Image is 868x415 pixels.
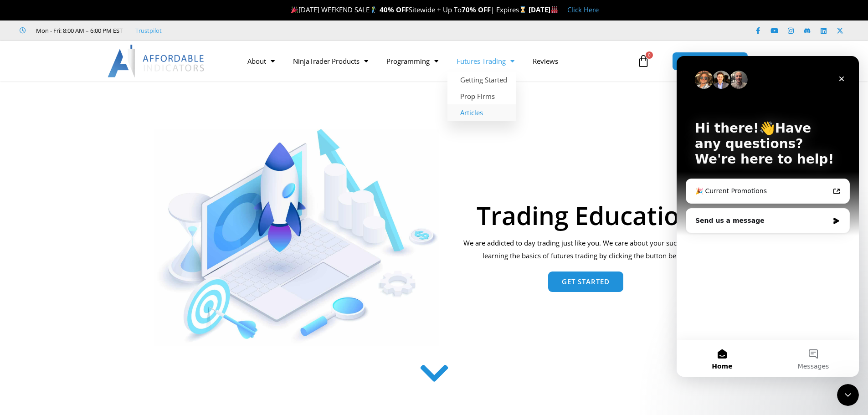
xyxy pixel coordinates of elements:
img: AdobeStock 293954085 1 Converted | Affordable Indicators – NinjaTrader [154,129,440,346]
nav: Menu [238,51,635,72]
a: Getting Started [447,72,516,88]
a: Click Here [567,5,599,14]
img: ⌛ [519,6,526,13]
span: Mon - Fri: 8:00 AM – 6:00 PM EST [34,25,123,36]
iframe: Intercom live chat [837,384,859,406]
img: LogoAI | Affordable Indicators – NinjaTrader [108,45,205,77]
strong: 70% OFF [462,5,491,14]
a: NinjaTrader Products [284,51,377,72]
img: 🏌️‍♂️ [370,6,377,13]
a: Reviews [524,51,567,72]
iframe: Intercom live chat [677,56,859,377]
a: MEMBERS AREA [672,52,748,71]
a: Prop Firms [447,88,516,104]
p: We are addicted to day trading just like you. We care about your success! Start learning the basi... [457,237,714,262]
a: 0 [623,48,663,74]
a: Trustpilot [135,25,162,36]
img: 🏭 [551,6,558,13]
a: Futures Trading [447,51,524,72]
strong: 40% OFF [380,5,409,14]
h1: Trading Education [457,203,714,228]
strong: [DATE] [529,5,558,14]
img: 🎉 [291,6,298,13]
a: Get Started [548,272,623,292]
span: [DATE] WEEKEND SALE Sitewide + Up To | Expires [289,5,528,14]
a: Articles [447,104,516,121]
ul: Futures Trading [447,72,516,121]
span: 0 [646,51,653,59]
span: Get Started [562,278,610,285]
a: Programming [377,51,447,72]
a: About [238,51,284,72]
